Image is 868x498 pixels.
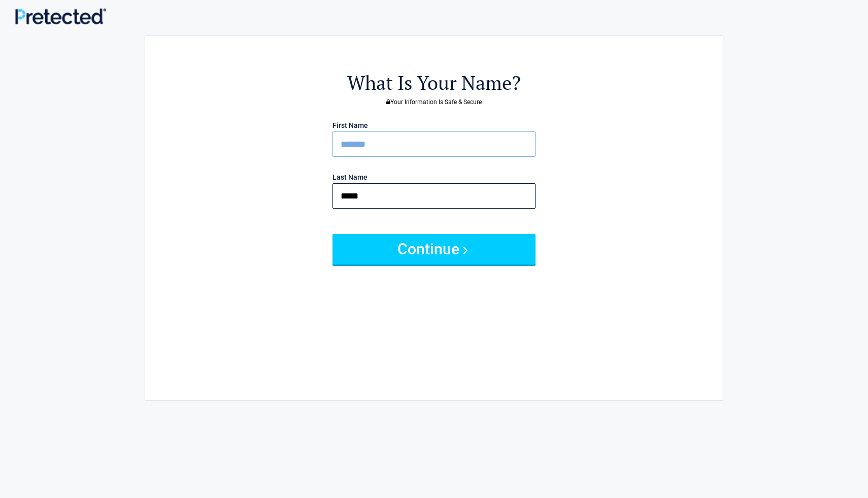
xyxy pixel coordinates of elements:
button: Continue [332,234,536,264]
h3: Your Information Is Safe & Secure [201,99,667,105]
label: First Name [332,122,368,129]
img: Main Logo [15,8,106,24]
label: Last Name [332,174,368,181]
h2: What Is Your Name? [201,70,667,96]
